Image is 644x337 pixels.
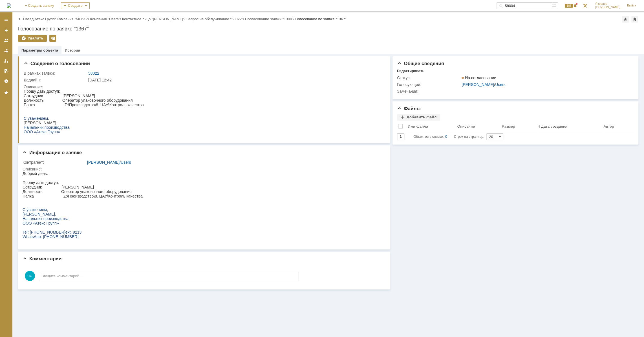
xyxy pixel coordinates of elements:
[90,17,120,21] a: Компания "Users"
[245,17,295,21] div: /
[397,82,460,87] div: Голосующий:
[501,123,537,131] th: Размер
[90,17,122,21] div: /
[631,16,638,23] div: Сделать домашней страницей
[2,66,11,76] a: Мои согласования
[48,59,59,63] span: . 9213
[87,160,381,165] div: /
[582,2,588,9] a: Перейти в интерфейс администратора
[34,17,34,21] div: |
[413,135,444,139] span: Объектов в списке:
[397,61,444,66] span: Общие сведения
[23,150,82,155] span: Информация о заявке
[397,76,460,80] div: Статус:
[595,2,620,6] span: Яковлев
[21,48,58,52] a: Параметры объекта
[295,17,346,21] div: Голосование по заявке "1367"
[23,167,382,171] div: Описание:
[186,17,243,21] a: Запрос на обслуживание "58022"
[537,123,602,131] th: Дата создания
[24,61,90,66] span: Сведения о голосовании
[595,6,620,9] span: [PERSON_NAME]
[462,82,494,87] a: [PERSON_NAME]
[65,48,80,52] a: История
[495,82,506,87] a: Users
[23,17,34,21] a: Назад
[2,56,11,65] a: Мои заявки
[43,59,48,63] span: ext
[122,17,186,21] div: /
[24,85,382,89] div: Описание:
[49,35,56,42] div: Поместить в архив
[24,71,87,76] div: В рамках заявки:
[407,123,456,131] th: Имя файла
[245,17,293,21] a: Согласование заявки "1300"
[35,17,55,21] a: Атекс Групп
[23,256,61,261] span: Комментарии
[2,36,11,45] a: Заявки на командах
[603,124,614,128] div: Автор
[502,124,515,128] div: Размер
[397,106,421,111] span: Файлы
[565,4,573,8] span: 106
[18,26,638,32] div: Голосование по заявке "1367"
[541,124,567,128] div: Дата создания
[622,16,629,23] div: Добавить в избранное
[5,59,43,63] span: : [PHONE_NUMBER]
[57,17,88,21] a: Компания "MOSS"
[186,17,245,21] div: /
[121,160,131,165] a: Users
[122,17,184,21] a: Контактное лицо "[PERSON_NAME]"
[25,271,35,281] span: ЯС
[87,160,120,165] a: [PERSON_NAME]
[2,77,11,86] a: Настройки
[552,3,558,8] span: Расширенный поиск
[57,17,90,21] div: /
[35,17,57,21] div: /
[2,26,11,35] a: Создать заявку
[23,160,86,165] div: Контрагент:
[397,89,460,94] div: Замечания:
[7,3,11,8] img: logo
[397,69,424,73] div: Редактировать
[445,133,447,140] div: 0
[61,2,90,9] div: Создать
[457,124,475,128] div: Описание
[408,124,428,128] div: Имя файла
[413,133,484,140] i: Строк на странице:
[602,123,634,131] th: Автор
[88,78,112,82] span: [DATE] 12:42
[462,76,496,80] span: На согласовании
[462,82,630,87] div: /
[24,78,87,82] div: Дедлайн:
[7,3,11,8] a: Перейти на домашнюю страницу
[88,71,99,76] a: 58022
[2,46,11,55] a: Заявки в моей ответственности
